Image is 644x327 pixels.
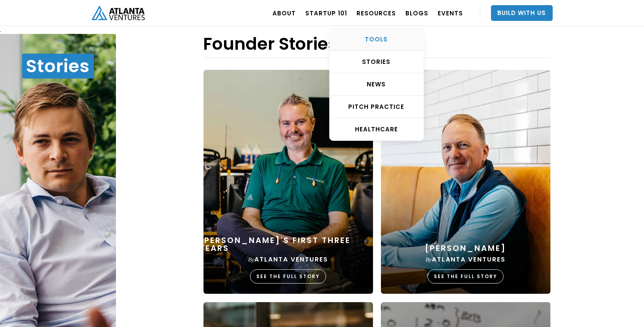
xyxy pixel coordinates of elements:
div: Atlanta Ventures [248,256,328,263]
div: NEWS [330,80,424,88]
div: STORIES [330,58,424,66]
div: [PERSON_NAME] [425,244,506,252]
a: BLOGS [406,2,429,24]
em: by [248,256,254,263]
a: RESOURCES [357,2,396,24]
a: NEWS [330,73,424,96]
a: Build With Us [491,5,553,21]
a: Startup 101 [306,2,347,24]
a: HEALTHCARE [330,118,424,140]
a: ABOUT [273,2,296,24]
div: SEE THE FULL STORY [427,269,504,284]
div: TOOLS [330,36,424,43]
h1: Stories [22,54,94,78]
div: SEE THE FULL STORY [250,269,326,284]
div: Atlanta Ventures [426,256,506,263]
div: HEALTHCARE [330,125,424,133]
a: [PERSON_NAME]byAtlanta VenturesSEE THE FULL STORY [377,70,554,302]
a: TOOLS [330,28,424,51]
div: [PERSON_NAME]'s First Three Years [200,236,377,252]
a: EVENTS [438,2,463,24]
a: [PERSON_NAME]'s First Three YearsbyAtlanta VenturesSEE THE FULL STORY [200,70,377,302]
em: by [426,256,432,263]
a: STORIES [330,51,424,73]
div: Pitch Practice [330,103,424,111]
a: Pitch Practice [330,96,424,118]
h1: Founder Stories [203,34,338,54]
